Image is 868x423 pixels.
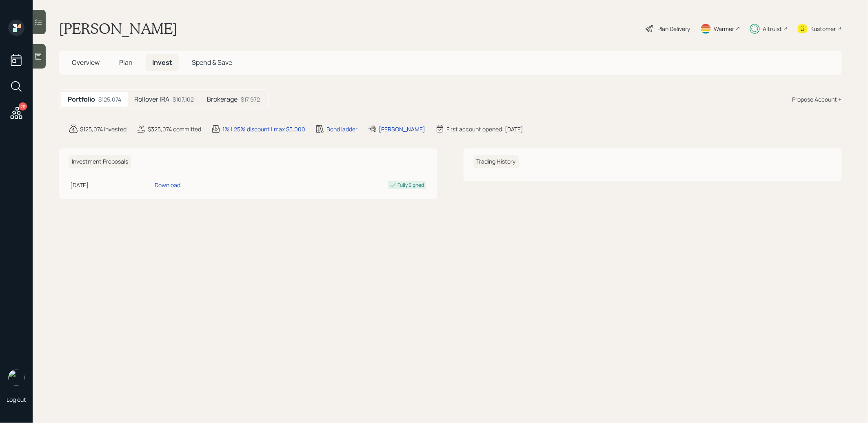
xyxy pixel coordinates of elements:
h6: Trading History [473,155,519,168]
div: Download [155,181,180,189]
span: Spend & Save [192,58,232,67]
h5: Rollover IRA [134,95,169,103]
h5: Portfolio [68,95,95,103]
span: Invest [152,58,172,67]
div: $17,972 [241,95,260,104]
div: Propose Account + [793,95,842,104]
div: Altruist [763,24,782,33]
h1: [PERSON_NAME] [59,20,178,38]
div: $107,102 [173,95,194,104]
div: 1% | 25% discount | max $5,000 [222,125,305,133]
div: Bond ladder [326,125,357,133]
div: [PERSON_NAME] [379,125,425,133]
div: $125,074 invested [80,125,127,133]
div: 20 [19,102,27,111]
h5: Brokerage [207,95,238,103]
div: Fully Signed [398,182,424,189]
span: Overview [72,58,100,67]
div: First account opened: [DATE] [446,125,523,133]
span: Plan [119,58,133,67]
div: Plan Delivery [658,24,690,33]
div: Log out [7,396,26,403]
div: $125,074 [98,95,121,104]
div: [DATE] [70,181,151,189]
div: Warmer [714,24,735,33]
img: treva-nostdahl-headshot.png [8,370,24,386]
h6: Investment Proposals [69,155,131,168]
div: Kustomer [811,24,836,33]
div: $325,074 committed [148,125,201,133]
